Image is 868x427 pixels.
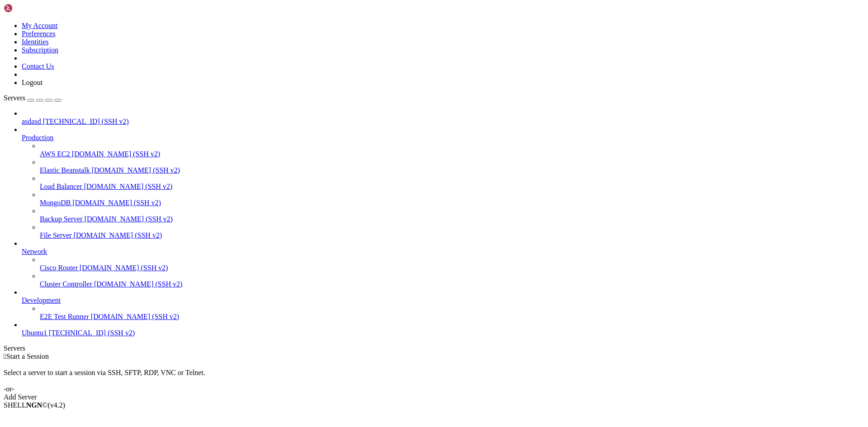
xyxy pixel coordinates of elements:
span: MongoDB [40,199,71,206]
a: Load Balancer [DOMAIN_NAME] (SSH v2) [40,183,864,191]
li: Cisco Router [DOMAIN_NAME] (SSH v2) [40,256,864,272]
a: Contact Us [22,62,54,70]
span: [DOMAIN_NAME] (SSH v2) [84,183,173,190]
li: E2E Test Runner [DOMAIN_NAME] (SSH v2) [40,305,864,321]
li: File Server [DOMAIN_NAME] (SSH v2) [40,223,864,239]
a: MongoDB [DOMAIN_NAME] (SSH v2) [40,199,864,207]
span: [DOMAIN_NAME] (SSH v2) [92,166,180,174]
a: Backup Server [DOMAIN_NAME] (SSH v2) [40,215,864,223]
a: Cisco Router [DOMAIN_NAME] (SSH v2) [40,264,864,272]
a: Production [22,134,864,142]
span: [DOMAIN_NAME] (SSH v2) [91,313,179,320]
span: [TECHNICAL_ID] (SSH v2) [49,329,135,337]
div: Select a server to start a session via SSH, SFTP, RDP, VNC or Telnet. -or- [4,361,864,393]
span:  [4,352,6,360]
span: [DOMAIN_NAME] (SSH v2) [74,231,162,239]
span: AWS EC2 [40,150,70,158]
a: File Server [DOMAIN_NAME] (SSH v2) [40,231,864,239]
span: Elastic Beanstalk [40,166,90,174]
img: Shellngn [4,4,56,13]
a: asdasd [TECHNICAL_ID] (SSH v2) [22,117,864,126]
span: 4.2.0 [48,401,66,409]
li: Load Balancer [DOMAIN_NAME] (SSH v2) [40,174,864,191]
span: [DOMAIN_NAME] (SSH v2) [80,264,168,272]
li: MongoDB [DOMAIN_NAME] (SSH v2) [40,191,864,207]
a: Network [22,248,864,256]
div: Add Server [4,393,864,401]
span: [DOMAIN_NAME] (SSH v2) [94,280,183,288]
a: Cluster Controller [DOMAIN_NAME] (SSH v2) [40,280,864,288]
li: Development [22,288,864,321]
span: [TECHNICAL_ID] (SSH v2) [43,117,129,125]
a: Elastic Beanstalk [DOMAIN_NAME] (SSH v2) [40,166,864,174]
a: AWS EC2 [DOMAIN_NAME] (SSH v2) [40,150,864,158]
li: Ubuntu1 [TECHNICAL_ID] (SSH v2) [22,321,864,337]
a: Ubuntu1 [TECHNICAL_ID] (SSH v2) [22,329,864,337]
span: Backup Server [40,215,83,223]
span: [DOMAIN_NAME] (SSH v2) [72,150,160,158]
span: Ubuntu1 [22,329,47,337]
b: NGN [26,401,42,409]
a: Subscription [22,46,58,54]
li: Backup Server [DOMAIN_NAME] (SSH v2) [40,207,864,223]
a: Servers [4,94,61,102]
span: Servers [4,94,25,102]
li: Cluster Controller [DOMAIN_NAME] (SSH v2) [40,272,864,288]
li: Network [22,239,864,288]
span: SHELL © [4,401,65,409]
span: E2E Test Runner [40,313,89,320]
a: E2E Test Runner [DOMAIN_NAME] (SSH v2) [40,313,864,321]
span: [DOMAIN_NAME] (SSH v2) [85,215,173,223]
li: asdasd [TECHNICAL_ID] (SSH v2) [22,109,864,126]
span: [DOMAIN_NAME] (SSH v2) [72,199,161,206]
a: Identities [22,38,49,46]
li: Production [22,126,864,239]
a: Preferences [22,30,56,38]
span: File Server [40,231,72,239]
a: Development [22,296,864,305]
span: Network [22,248,47,255]
div: Servers [4,344,864,352]
span: Development [22,296,61,304]
span: Start a Session [6,352,49,360]
li: Elastic Beanstalk [DOMAIN_NAME] (SSH v2) [40,158,864,174]
span: Production [22,134,53,141]
span: Cisco Router [40,264,78,272]
span: Load Balancer [40,183,82,190]
a: My Account [22,22,58,29]
span: Cluster Controller [40,280,92,288]
a: Logout [22,79,42,86]
li: AWS EC2 [DOMAIN_NAME] (SSH v2) [40,142,864,158]
span: asdasd [22,117,41,125]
